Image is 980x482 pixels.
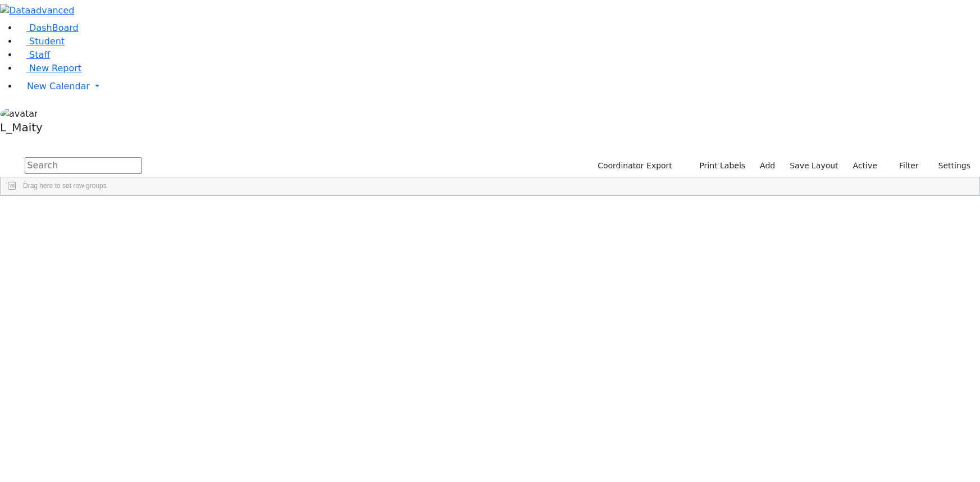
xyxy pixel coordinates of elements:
[848,157,882,175] label: Active
[29,63,81,74] span: New Report
[18,49,50,60] a: Staff
[785,157,843,175] button: Save Layout
[18,75,980,98] a: New Calendar
[885,157,924,175] button: Filter
[27,81,90,91] span: New Calendar
[924,157,976,175] button: Settings
[18,63,81,74] a: New Report
[18,22,79,33] a: DashBoard
[755,157,780,175] a: Add
[18,36,65,47] a: Student
[23,182,107,190] span: Drag here to set row groups
[686,157,750,175] button: Print Labels
[29,22,79,33] span: DashBoard
[29,49,50,60] span: Staff
[25,157,142,174] input: Search
[29,36,65,47] span: Student
[590,157,677,175] button: Coordinator Export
